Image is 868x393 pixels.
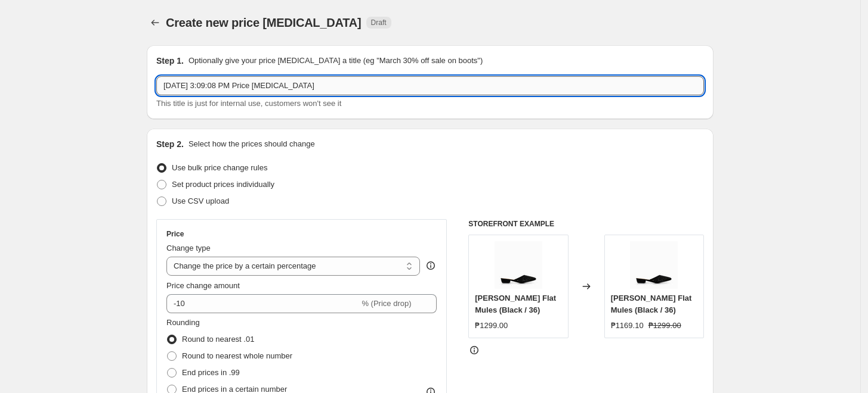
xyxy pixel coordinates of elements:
h2: Step 2. [156,138,184,150]
p: Optionally give your price [MEDICAL_DATA] a title (eg "March 30% off sale on boots") [189,55,483,67]
input: -15 [166,294,359,313]
span: % (Price drop) [362,299,411,308]
span: This title is just for internal use, customers won't see it [156,99,341,108]
div: ₱1299.00 [475,320,508,332]
h2: Step 1. [156,55,184,67]
span: End prices in .99 [182,368,240,377]
div: help [425,260,437,272]
span: [PERSON_NAME] Flat Mules (Black / 36) [611,294,692,314]
div: ₱1169.10 [611,320,644,332]
span: Draft [371,18,387,27]
button: Price change jobs [147,14,163,31]
img: Skinner_Black_2_80x.jpg [630,241,678,289]
input: 30% off holiday sale [156,76,704,95]
span: Round to nearest .01 [182,335,254,344]
h6: STOREFRONT EXAMPLE [468,219,704,229]
span: Rounding [166,318,200,327]
p: Select how the prices should change [189,138,315,150]
img: Skinner_Black_2_80x.jpg [495,241,542,289]
span: Create new price [MEDICAL_DATA] [166,16,362,29]
span: [PERSON_NAME] Flat Mules (Black / 36) [475,294,556,314]
strike: ₱1299.00 [648,320,681,332]
h3: Price [166,229,184,239]
span: Use CSV upload [172,196,229,205]
span: Round to nearest whole number [182,351,292,360]
span: Change type [166,244,211,252]
span: Set product prices individually [172,180,274,189]
span: Use bulk price change rules [172,163,267,172]
span: Price change amount [166,281,240,290]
